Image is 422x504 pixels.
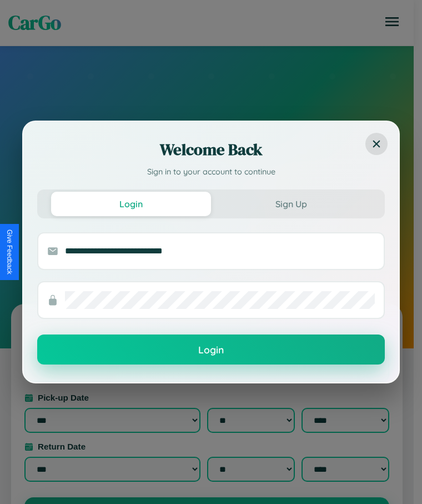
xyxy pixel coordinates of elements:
[37,138,385,161] h2: Welcome Back
[51,192,211,216] button: Login
[37,166,385,178] p: Sign in to your account to continue
[211,192,371,216] button: Sign Up
[6,229,13,275] div: Give Feedback
[37,335,385,365] button: Login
